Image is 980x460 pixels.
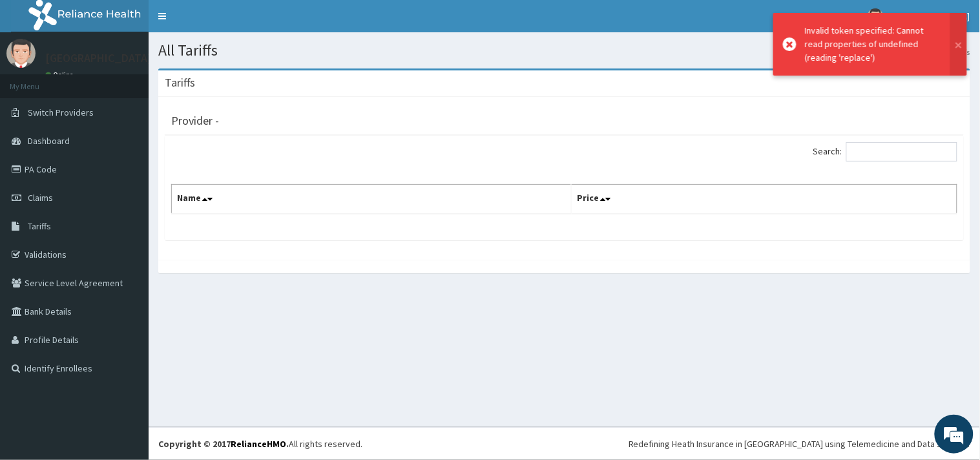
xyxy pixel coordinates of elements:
[846,142,957,162] input: Search:
[28,220,51,232] span: Tariffs
[28,107,94,118] span: Switch Providers
[28,135,70,147] span: Dashboard
[813,142,957,162] label: Search:
[868,8,884,25] img: User Image
[149,427,980,460] footer: All rights reserved.
[891,10,970,22] span: [GEOGRAPHIC_DATA]
[172,185,572,214] th: Name
[805,24,938,65] div: Invalid token specified: Cannot read properties of undefined (reading 'replace')
[45,70,76,79] a: Online
[231,438,286,450] a: RelianceHMO
[629,437,970,450] div: Redefining Heath Insurance in [GEOGRAPHIC_DATA] using Telemedicine and Data Science!
[171,115,219,127] h3: Provider -
[572,185,957,214] th: Price
[158,42,970,59] h1: All Tariffs
[165,77,195,89] h3: Tariffs
[6,39,36,68] img: User Image
[28,192,53,204] span: Claims
[158,438,289,450] strong: Copyright © 2017 .
[45,52,152,64] p: [GEOGRAPHIC_DATA]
